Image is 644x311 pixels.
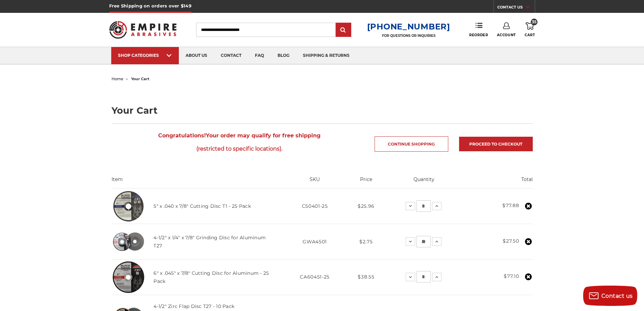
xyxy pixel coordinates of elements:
[384,176,463,188] th: Quantity
[179,47,214,64] a: about us
[502,202,519,208] strong: $77.88
[367,34,450,38] p: FOR QUESTIONS OR INQUIRIES
[459,137,533,151] a: Proceed to checkout
[112,189,145,223] img: Close-up of Black Hawk 5-inch thin cut-off disc for precision metalwork
[300,274,330,280] span: CA60451-25
[525,22,535,37] a: 35 Cart
[416,271,431,283] input: 6" x .045" x 7/8" Cutting Disc for Aluminum - 25 Pack Quantity:
[158,132,206,139] strong: Congratulations!
[112,225,145,259] img: BHA 4.5 inch grinding disc for aluminum
[112,176,282,188] th: Item
[503,238,519,244] strong: $27.50
[303,239,327,245] span: GWA4501
[302,203,328,209] span: C50401-25
[153,203,251,209] a: 5" x .040 x 7/8" Cutting Disc T1 - 25 Pack
[504,273,519,279] strong: $77.10
[153,235,266,249] a: 4-1/2" x 1/4" x 7/8" Grinding Disc for Aluminum T27
[358,274,374,280] span: $38.55
[367,22,450,31] a: [PHONE_NUMBER]
[109,17,177,43] img: Empire Abrasives
[214,47,248,64] a: contact
[469,33,488,37] span: Reorder
[153,270,269,284] a: 6" x .045" x 7/8" Cutting Disc for Aluminum - 25 Pack
[112,142,367,155] span: (restricted to specific locations).
[416,236,431,247] input: 4-1/2" x 1/4" x 7/8" Grinding Disc for Aluminum T27 Quantity:
[601,293,633,299] span: Contact us
[112,129,367,155] span: Your order may qualify for free shipping
[375,136,448,152] a: Continue Shopping
[531,19,538,25] span: 35
[112,260,145,294] img: 6 inch cut off wheel for aluminum
[112,106,533,115] h1: Your Cart
[296,47,356,64] a: shipping & returns
[248,47,271,64] a: faq
[359,239,373,245] span: $2.75
[358,203,375,209] span: $25.96
[153,303,234,309] a: 4-1/2" Zirc Flap Disc T27 - 10 Pack
[463,176,532,188] th: Total
[416,200,431,212] input: 5" x .040 x 7/8" Cutting Disc T1 - 25 Pack Quantity:
[497,3,535,13] a: CONTACT US
[131,76,149,81] span: your cart
[497,33,516,37] span: Account
[583,286,637,306] button: Contact us
[112,76,123,81] a: home
[525,33,535,37] span: Cart
[271,47,296,64] a: blog
[118,53,172,58] div: SHOP CATEGORIES
[469,22,488,37] a: Reorder
[282,176,348,188] th: SKU
[348,176,384,188] th: Price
